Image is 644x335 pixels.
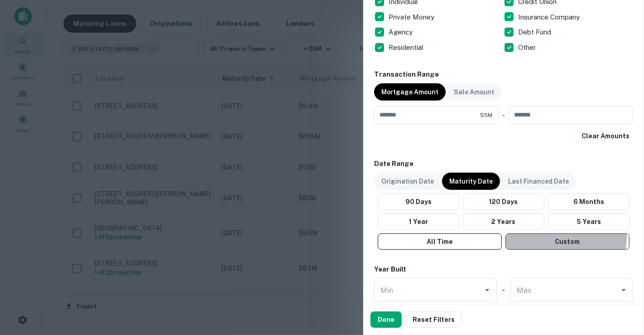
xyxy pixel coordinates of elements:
h6: - [502,285,505,295]
p: Residential [389,42,425,53]
p: Other [518,42,538,53]
p: Private Money [389,12,436,23]
p: Mortgage Amount [381,87,438,97]
button: Open [481,284,494,296]
button: Custom [505,233,630,250]
p: Sale Amount [454,87,494,97]
button: 120 Days [463,194,544,210]
p: Last Financed Date [508,176,569,186]
p: Origination Date [381,176,434,186]
p: Insurance Company [518,12,582,23]
button: 5 Years [548,214,630,230]
button: Reset Filters [405,311,462,328]
button: 1 Year [378,214,459,230]
button: All Time [378,233,502,250]
p: Maturity Date [449,176,493,186]
button: Done [370,311,402,328]
span: $5M [480,111,492,119]
button: 90 Days [378,194,459,210]
h6: Date Range [374,159,633,169]
button: 6 Months [548,194,630,210]
button: 2 Years [463,214,544,230]
div: - [502,106,505,124]
h6: Transaction Range [374,69,633,80]
button: Clear Amounts [578,128,633,144]
iframe: Chat Widget [599,262,644,306]
p: Agency [389,27,414,38]
h6: Year Built [374,264,406,275]
p: Debt Fund [518,27,553,38]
